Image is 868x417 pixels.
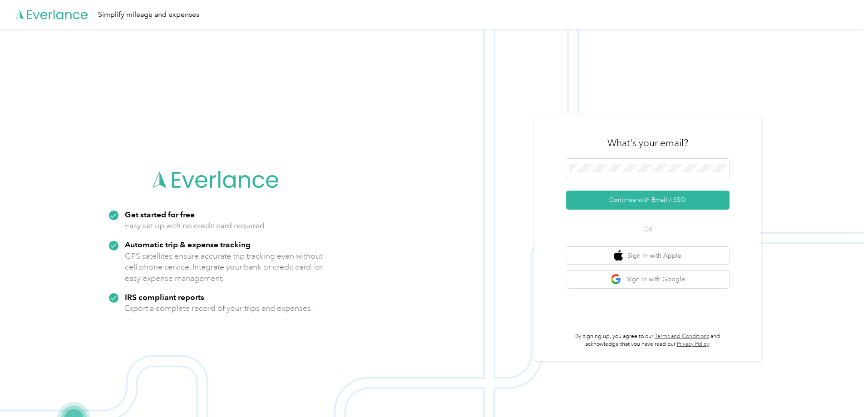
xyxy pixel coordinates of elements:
h3: What's your email? [607,137,688,149]
button: Continue with Email / SSO [566,191,730,210]
div: Simplify mileage and expenses [98,9,199,20]
button: apple logoSign in with Apple [566,247,730,265]
p: Export a complete record of your trips and expenses. [125,303,313,314]
p: By signing up, you agree to our and acknowledge that you have read our . [566,333,730,348]
strong: Automatic trip & expense tracking [125,240,251,249]
a: Terms and Conditions [655,333,709,340]
strong: Get started for free [125,210,195,219]
p: Easy set up with no credit card required [125,220,265,231]
p: GPS satellites ensure accurate trip tracking even without cell phone service. Integrate your bank... [125,250,323,284]
button: google logoSign in with Google [566,270,730,288]
strong: IRS compliant reports [125,292,204,302]
img: apple logo [614,250,623,261]
img: google logo [611,274,622,285]
a: Privacy Policy [677,341,709,348]
span: OR [632,225,664,234]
